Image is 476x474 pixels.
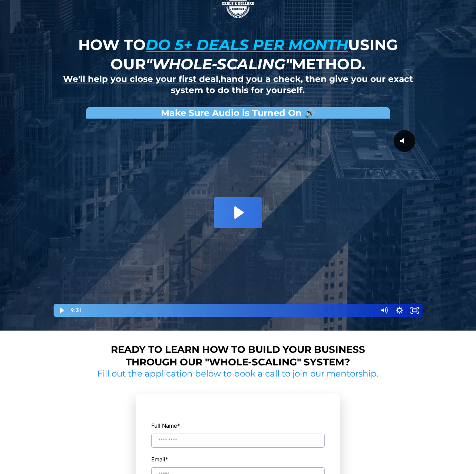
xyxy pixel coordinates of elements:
[78,36,398,73] strong: How to using our method.
[146,55,292,73] em: "whole-scaling"
[161,107,315,118] strong: Make Sure Audio is Turned On 🔊
[63,74,413,95] strong: , , then give you our exact system to do this for yourself.
[151,421,325,431] label: Full Name
[146,36,348,54] u: do 5+ deals per month
[111,344,365,368] strong: Ready to learn how to build your business through our "whole-scaling" system?
[151,454,168,464] label: Email
[221,74,301,84] u: hand you a check
[63,74,218,84] u: We'll help you close your first deal
[95,368,381,379] h2: Fill out the application below to book a call to join our mentorship.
